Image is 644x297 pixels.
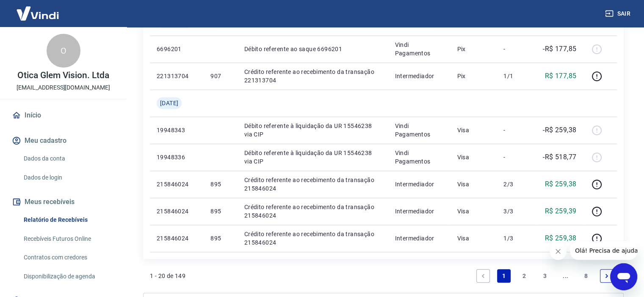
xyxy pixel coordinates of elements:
[210,234,230,243] p: 895
[244,68,381,84] p: Crédito referente ao recebimento da transação 221313704
[17,71,109,80] p: Otica Glem Vision. Ltda
[579,269,593,283] a: Page 8
[457,72,490,80] p: Pix
[543,125,576,135] p: -R$ 259,38
[210,207,230,215] p: 895
[150,272,185,280] p: 1 - 20 de 149
[457,180,490,188] p: Visa
[20,211,116,229] a: Relatório de Recebíveis
[10,193,116,211] button: Meus recebíveis
[457,207,490,215] p: Visa
[550,243,567,260] iframe: Fechar mensagem
[543,152,576,162] p: -R$ 518,77
[160,99,178,107] span: [DATE]
[503,234,528,243] p: 1/3
[244,45,381,53] p: Débito referente ao saque 6696201
[457,153,490,161] p: Visa
[457,234,490,243] p: Visa
[244,176,381,193] p: Crédito referente ao recebimento da transação 215846024
[20,230,116,248] a: Recebíveis Futuros Online
[20,169,116,186] a: Dados de login
[457,45,490,53] p: Pix
[244,149,381,166] p: Débito referente à liquidação da UR 15546238 via CIP
[244,230,381,247] p: Crédito referente ao recebimento da transação 215846024
[210,72,230,80] p: 907
[244,122,381,139] p: Débito referente à liquidação da UR 15546238 via CIP
[503,72,528,80] p: 1/1
[503,45,528,53] p: -
[157,207,197,215] p: 215846024
[545,179,577,189] p: R$ 259,38
[503,153,528,161] p: -
[10,106,116,125] a: Início
[157,234,197,243] p: 215846024
[157,180,197,188] p: 215846024
[497,269,511,283] a: Page 1 is your current page
[10,0,65,26] img: Vindi
[210,180,230,188] p: 895
[395,207,444,215] p: Intermediador
[600,269,614,283] a: Next page
[543,44,576,54] p: -R$ 177,85
[476,269,490,283] a: Previous page
[157,126,197,134] p: 19948343
[157,45,197,53] p: 6696201
[17,83,110,92] p: [EMAIL_ADDRESS][DOMAIN_NAME]
[503,126,528,134] p: -
[559,269,572,283] a: Jump forward
[503,207,528,215] p: 3/3
[395,149,444,166] p: Vindi Pagamentos
[473,266,617,286] ul: Pagination
[517,269,531,283] a: Page 2
[157,153,197,161] p: 19948336
[457,126,490,134] p: Visa
[20,268,116,285] a: Disponibilização de agenda
[603,6,634,22] button: Sair
[545,206,577,216] p: R$ 259,39
[20,249,116,266] a: Contratos com credores
[395,234,444,243] p: Intermediador
[157,72,197,80] p: 221313704
[395,180,444,188] p: Intermediador
[395,72,444,80] p: Intermediador
[395,122,444,139] p: Vindi Pagamentos
[20,150,116,167] a: Dados da conta
[503,180,528,188] p: 2/3
[545,71,577,81] p: R$ 177,85
[244,203,381,220] p: Crédito referente ao recebimento da transação 215846024
[10,131,116,150] button: Meu cadastro
[545,233,577,243] p: R$ 259,38
[47,34,80,68] div: O
[538,269,552,283] a: Page 3
[570,241,637,260] iframe: Mensagem da empresa
[610,263,637,290] iframe: Botão para abrir a janela de mensagens
[395,41,444,57] p: Vindi Pagamentos
[5,6,71,13] span: Olá! Precisa de ajuda?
